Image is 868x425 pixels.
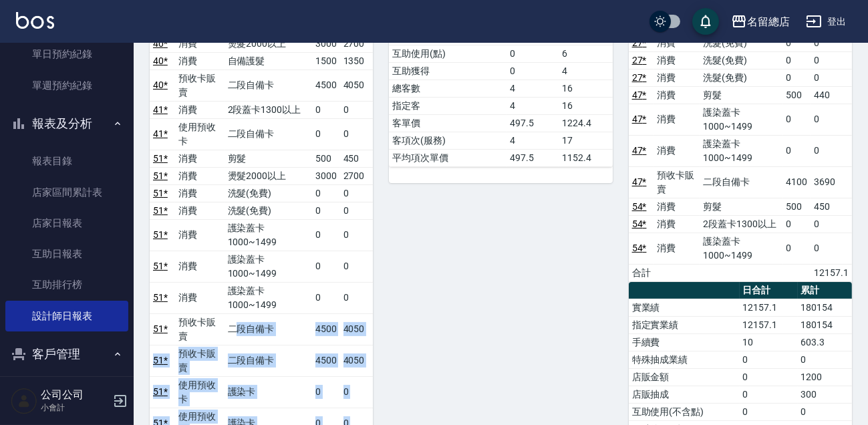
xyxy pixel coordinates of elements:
[811,51,852,69] td: 0
[5,70,128,101] a: 單週預約紀錄
[783,69,811,86] td: 0
[507,149,559,166] td: 497.5
[16,12,54,29] img: Logo
[340,118,374,150] td: 0
[225,345,312,376] td: 二段自備卡
[811,69,852,86] td: 0
[740,351,798,368] td: 0
[811,264,852,281] td: 12157.1
[389,132,507,149] td: 客項次(服務)
[225,150,312,167] td: 剪髮
[225,202,312,219] td: 洗髮(免費)
[5,208,128,239] a: 店家日報表
[629,368,740,386] td: 店販金額
[740,403,798,420] td: 0
[175,35,225,52] td: 消費
[11,388,37,414] img: Person
[175,118,225,150] td: 使用預收卡
[811,34,852,51] td: 0
[654,215,700,233] td: 消費
[726,8,795,35] button: 名留總店
[700,135,782,166] td: 護染蓋卡1000~1499
[5,301,128,331] a: 設計師日報表
[629,299,740,316] td: 實業績
[798,403,852,420] td: 0
[41,402,109,414] p: 小會計
[629,264,654,281] td: 合計
[783,198,811,215] td: 500
[507,114,559,132] td: 497.5
[559,132,612,149] td: 17
[175,251,225,282] td: 消費
[225,313,312,345] td: 二段自備卡
[225,118,312,150] td: 二段自備卡
[811,233,852,264] td: 0
[175,219,225,251] td: 消費
[312,184,340,202] td: 0
[175,167,225,184] td: 消費
[5,337,128,372] button: 客戶管理
[340,69,374,101] td: 4050
[389,80,507,97] td: 總客數
[629,351,740,368] td: 特殊抽成業績
[340,345,374,376] td: 4050
[389,149,507,166] td: 平均項次單價
[340,219,374,251] td: 0
[507,80,559,97] td: 4
[629,316,740,333] td: 指定實業績
[225,376,312,408] td: 護染卡
[811,86,852,104] td: 440
[700,34,782,51] td: 洗髮(免費)
[740,386,798,403] td: 0
[740,368,798,386] td: 0
[175,52,225,69] td: 消費
[340,202,374,219] td: 0
[798,299,852,316] td: 180154
[225,52,312,69] td: 自備護髮
[175,376,225,408] td: 使用預收卡
[340,167,374,184] td: 2700
[559,62,612,80] td: 4
[175,313,225,345] td: 預收卡販賣
[629,403,740,420] td: 互助使用(不含點)
[312,219,340,251] td: 0
[225,167,312,184] td: 燙髮2000以上
[783,104,811,135] td: 0
[225,35,312,52] td: 燙髮2000以上
[747,13,790,30] div: 名留總店
[312,118,340,150] td: 0
[312,52,340,69] td: 1500
[654,51,700,69] td: 消費
[175,345,225,376] td: 預收卡販賣
[798,316,852,333] td: 180154
[654,86,700,104] td: 消費
[559,97,612,114] td: 16
[507,62,559,80] td: 0
[700,215,782,233] td: 2段蓋卡1300以上
[5,177,128,208] a: 店家區間累計表
[175,184,225,202] td: 消費
[175,69,225,101] td: 預收卡販賣
[811,135,852,166] td: 0
[811,104,852,135] td: 0
[175,101,225,118] td: 消費
[340,313,374,345] td: 4050
[811,198,852,215] td: 450
[654,104,700,135] td: 消費
[783,166,811,198] td: 4100
[225,101,312,118] td: 2段蓋卡1300以上
[175,150,225,167] td: 消費
[654,135,700,166] td: 消費
[340,150,374,167] td: 450
[175,282,225,313] td: 消費
[312,251,340,282] td: 0
[740,282,798,299] th: 日合計
[340,376,374,408] td: 0
[654,166,700,198] td: 預收卡販賣
[312,35,340,52] td: 3000
[700,86,782,104] td: 剪髮
[312,101,340,118] td: 0
[559,45,612,62] td: 6
[700,233,782,264] td: 護染蓋卡1000~1499
[801,9,852,34] button: 登出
